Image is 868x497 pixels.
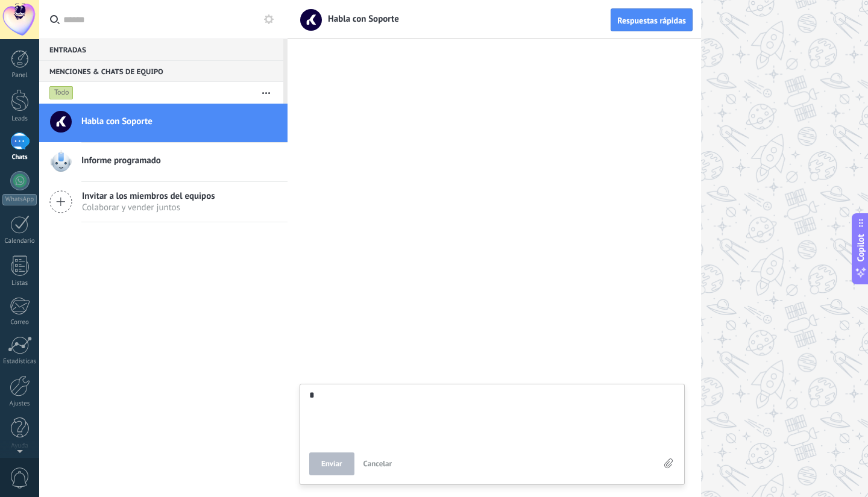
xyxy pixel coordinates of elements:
[2,72,37,80] div: Panel
[359,452,397,475] button: Cancelar
[2,400,37,408] div: Ajustes
[2,115,37,123] div: Leads
[2,319,37,327] div: Correo
[49,86,74,100] div: Todo
[2,358,37,366] div: Estadísticas
[321,13,399,25] span: Habla con Soporte
[855,234,867,261] span: Copilot
[363,458,392,469] span: Cancelar
[2,237,37,245] div: Calendario
[617,16,686,25] span: Respuestas rápidas
[39,143,288,181] a: Informe programado
[253,82,279,104] button: Más
[81,155,161,167] span: Informe programado
[82,202,215,213] span: Colaborar y vender juntos
[309,452,354,475] button: Enviar
[82,190,215,202] span: Invitar a los miembros del equipos
[81,116,153,128] span: Habla con Soporte
[39,60,283,82] div: Menciones & Chats de equipo
[2,154,37,161] div: Chats
[39,104,288,142] a: Habla con Soporte
[2,280,37,287] div: Listas
[39,39,283,60] div: Entradas
[321,460,342,468] span: Enviar
[611,8,693,31] button: Respuestas rápidas
[2,194,37,205] div: WhatsApp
